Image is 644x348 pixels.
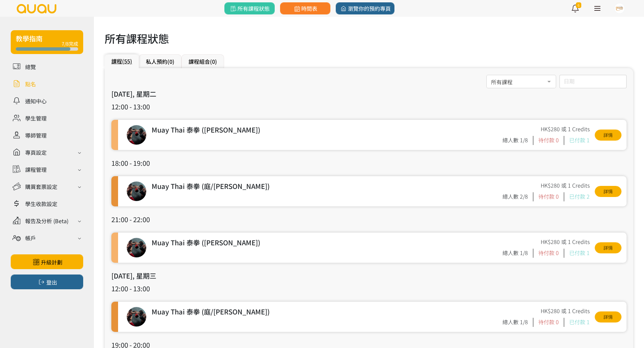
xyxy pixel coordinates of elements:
span: 所有課程 [491,77,551,85]
a: 課程(55) [111,57,132,65]
div: HK$280 或 1 Credits [541,181,590,192]
div: Muay Thai 泰拳 ([PERSON_NAME]) [152,125,501,136]
div: 報告及分析 (Beta) [25,217,68,225]
div: 待付款 0 [538,249,564,258]
a: 瀏覽你的預約專頁 [336,2,394,14]
span: 瀏覽你的預約專頁 [339,4,391,12]
div: HK$280 或 1 Credits [541,307,590,318]
div: 已付款 1 [569,136,590,145]
button: 登出 [11,275,83,289]
h3: 21:00 - 22:00 [111,214,627,225]
div: 總人數 1/8 [502,318,533,327]
a: 時間表 [280,2,330,14]
div: 課程管理 [25,165,47,173]
a: 升級計劃 [11,254,83,269]
span: (55) [122,57,132,65]
a: 詳情 [595,130,622,141]
h1: 所有課程狀態 [105,30,633,46]
a: 詳情 [595,186,622,197]
div: 購買套票設定 [25,183,57,191]
div: 已付款 1 [569,249,590,258]
div: Muay Thai 泰拳 (庭/[PERSON_NAME]) [152,307,501,318]
img: logo.svg [16,4,57,13]
div: 專頁設定 [25,148,47,156]
div: 已付款 2 [569,192,590,201]
span: 所有課程狀態 [229,4,270,12]
div: HK$280 或 1 Credits [541,125,590,136]
a: 所有課程狀態 [224,2,275,14]
span: (0) [167,57,174,65]
a: 詳情 [595,242,622,253]
div: 總人數 2/8 [502,192,533,201]
span: 6 [576,2,581,8]
div: Muay Thai 泰拳 (庭/[PERSON_NAME]) [152,181,501,192]
div: Muay Thai 泰拳 ([PERSON_NAME]) [152,238,501,249]
h3: 12:00 - 13:00 [111,284,627,294]
input: 日期 [559,75,627,88]
h3: [DATE], 星期三 [111,271,627,281]
a: 課程組合(0) [189,57,217,65]
a: 私人預約(0) [146,57,174,65]
h3: 12:00 - 13:00 [111,102,627,112]
h3: 18:00 - 19:00 [111,158,627,168]
h3: [DATE], 星期二 [111,89,627,99]
div: 待付款 0 [538,318,564,327]
span: (0) [210,57,217,65]
div: 待付款 0 [538,136,564,145]
div: 已付款 1 [569,318,590,327]
span: 時間表 [293,4,317,12]
a: 詳情 [595,311,622,322]
div: 總人數 1/8 [502,249,533,258]
div: 待付款 0 [538,192,564,201]
div: 帳戶 [25,234,36,242]
div: 總人數 1/8 [502,136,533,145]
div: HK$280 或 1 Credits [541,238,590,249]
